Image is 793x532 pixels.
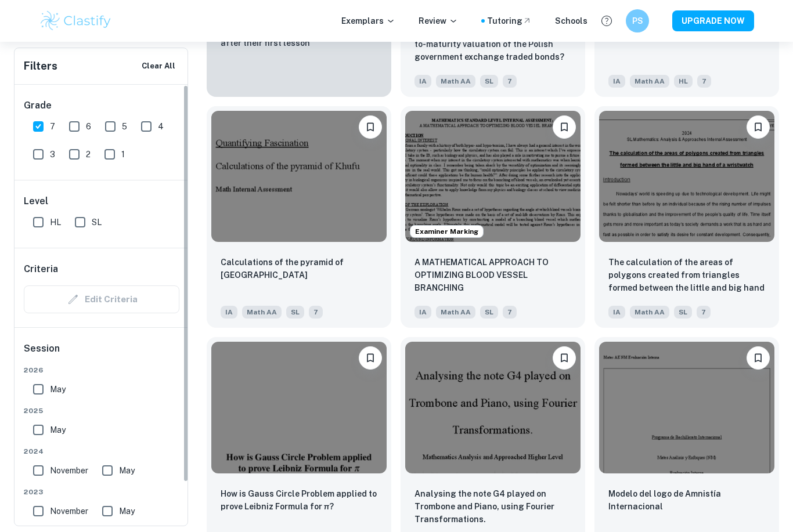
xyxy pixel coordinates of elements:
[594,106,779,328] a: BookmarkThe calculation of the areas of polygons created from triangles formed between the little...
[50,383,66,396] span: May
[503,75,517,88] span: 7
[50,216,61,229] span: HL
[24,58,57,74] h6: Filters
[553,346,576,370] button: Bookmark
[401,106,585,328] a: Examiner MarkingBookmarkA MATHEMATICAL APPROACH TO OPTIMIZING BLOOD VESSEL BRANCHINGIAMath AASL7
[436,75,475,88] span: Math AA
[553,115,576,139] button: Bookmark
[39,9,113,32] img: Clastify logo
[608,306,625,319] span: IA
[631,15,644,27] h6: PS
[119,464,135,477] span: May
[86,148,91,161] span: 2
[674,306,692,319] span: SL
[211,111,387,243] img: Math AA IA example thumbnail: Calculations of the pyramid of Khufu
[221,487,377,513] p: How is Gauss Circle Problem applied to prove Leibniz Formula for π?
[630,75,669,88] span: Math AA
[158,120,164,133] span: 4
[674,75,693,88] span: HL
[414,256,571,294] p: A MATHEMATICAL APPROACH TO OPTIMIZING BLOOD VESSEL BRANCHING
[414,487,571,526] p: Analysing the note G4 played on Trombone and Piano, using Fourier Transformations.
[24,406,179,416] span: 2025
[436,306,475,319] span: Math AA
[122,120,127,133] span: 5
[24,99,179,113] h6: Grade
[630,306,669,319] span: Math AA
[309,306,323,319] span: 7
[480,306,498,319] span: SL
[341,15,395,27] p: Exemplars
[599,342,774,473] img: Math AA IA example thumbnail: Modelo del logo de Amnistía Internaciona
[24,365,179,375] span: 2026
[359,346,382,370] button: Bookmark
[24,262,58,276] h6: Criteria
[697,75,711,88] span: 7
[672,10,754,31] button: UPGRADE NOW
[410,226,483,237] span: Examiner Marking
[608,256,765,295] p: The calculation of the areas of polygons created from triangles formed between the little and big...
[24,487,179,497] span: 2023
[599,111,774,243] img: Math AA IA example thumbnail: The calculation of the areas of polygons
[414,25,571,63] p: What is the mathematics behind yield-to-maturity valuation of the Polish government exchange trad...
[207,106,391,328] a: BookmarkCalculations of the pyramid of KhufuIAMath AASL7
[405,111,581,243] img: Math AA IA example thumbnail: A MATHEMATICAL APPROACH TO OPTIMIZING BL
[480,75,498,88] span: SL
[50,505,88,517] span: November
[747,346,770,370] button: Bookmark
[626,9,649,32] button: PS
[24,342,179,365] h6: Session
[24,194,179,208] h6: Level
[92,216,102,229] span: SL
[747,115,770,139] button: Bookmark
[419,15,458,27] p: Review
[503,306,517,319] span: 7
[50,424,66,436] span: May
[86,120,91,133] span: 6
[119,505,135,517] span: May
[414,306,431,319] span: IA
[608,487,765,513] p: Modelo del logo de Amnistía Internacional
[221,256,377,281] p: Calculations of the pyramid of Khufu
[697,306,711,319] span: 7
[50,464,88,477] span: November
[414,75,431,88] span: IA
[555,15,587,27] a: Schools
[286,306,304,319] span: SL
[24,446,179,457] span: 2024
[487,15,532,27] a: Tutoring
[608,75,625,88] span: IA
[50,148,55,161] span: 3
[121,148,125,161] span: 1
[242,306,282,319] span: Math AA
[211,342,387,473] img: Math AA IA example thumbnail: How is Gauss Circle Problem applied to p
[139,57,178,75] button: Clear All
[359,115,382,139] button: Bookmark
[597,11,617,31] button: Help and Feedback
[221,306,237,319] span: IA
[50,120,55,133] span: 7
[405,342,581,473] img: Math AA IA example thumbnail: Analysing the note G4 played on Trombone
[24,285,179,313] div: Criteria filters are unavailable when searching by topic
